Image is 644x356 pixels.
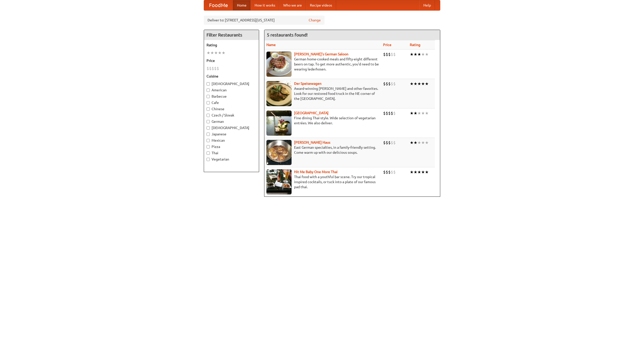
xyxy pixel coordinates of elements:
li: $ [388,52,391,57]
input: Chinese [207,107,210,111]
label: German [207,119,256,124]
b: [PERSON_NAME] Haus [294,140,330,144]
li: ★ [410,110,414,116]
input: Vegetarian [207,158,210,161]
li: $ [393,81,396,87]
li: ★ [421,169,425,175]
input: Pizza [207,145,210,148]
p: Thai food with a youthful bar scene. Try our tropical inspired cocktails, or tuck into a plate of... [266,174,379,189]
li: $ [386,81,388,87]
a: Name [266,43,276,47]
li: $ [207,66,209,71]
input: [DEMOGRAPHIC_DATA] [207,126,210,130]
p: Award-winning [PERSON_NAME] and other favorites. Look for our restored food truck in the NE corne... [266,86,379,101]
a: Hit Me Baby One More Thai [294,170,338,174]
p: German home-cooked meals and fifty-eight different beers on tap. To get more authentic, you'd nee... [266,57,379,72]
li: ★ [417,140,421,145]
li: ★ [222,50,225,56]
li: ★ [425,52,429,57]
label: Barbecue [207,94,256,99]
img: kohlhaus.jpg [266,140,292,165]
li: ★ [414,110,417,116]
li: $ [209,66,212,71]
label: Chinese [207,106,256,111]
h5: Cuisine [207,74,256,79]
a: [GEOGRAPHIC_DATA] [294,111,329,115]
li: $ [386,169,388,175]
li: $ [386,52,388,57]
li: $ [388,140,391,145]
li: ★ [210,50,214,56]
li: ★ [410,140,414,145]
a: Rating [410,43,420,47]
li: $ [386,110,388,116]
input: American [207,89,210,92]
li: ★ [410,81,414,87]
img: babythai.jpg [266,169,292,194]
li: ★ [207,50,210,56]
img: satay.jpg [266,110,292,136]
li: ★ [417,110,421,116]
li: ★ [421,81,425,87]
li: ★ [417,81,421,87]
li: $ [383,110,386,116]
li: ★ [421,110,425,116]
li: $ [391,52,393,57]
h5: Price [207,58,256,63]
label: Pizza [207,144,256,149]
img: speisewagen.jpg [266,81,292,106]
li: $ [393,52,396,57]
li: $ [212,66,214,71]
li: $ [388,169,391,175]
label: Vegetarian [207,157,256,162]
p: Fine dining Thai-style. Wide selection of vegetarian entrées. We also deliver. [266,115,379,126]
li: $ [391,169,393,175]
li: $ [393,169,396,175]
a: Der Speisewagen [294,82,321,86]
input: German [207,120,210,123]
label: Czech / Slovak [207,113,256,118]
li: $ [393,140,396,145]
a: [PERSON_NAME]'s German Saloon [294,52,348,56]
img: esthers.jpg [266,52,292,77]
li: $ [383,169,386,175]
li: $ [393,110,396,116]
li: ★ [218,50,222,56]
input: Czech / Slovak [207,114,210,117]
li: ★ [417,169,421,175]
li: $ [214,66,217,71]
li: ★ [421,140,425,145]
input: Thai [207,151,210,155]
a: Home [233,0,251,10]
input: Barbecue [207,95,210,98]
li: ★ [410,169,414,175]
a: FoodMe [204,0,233,10]
input: [DEMOGRAPHIC_DATA] [207,82,210,86]
input: Japanese [207,133,210,136]
h4: Filter Restaurants [204,30,259,40]
h5: Rating [207,43,256,48]
li: ★ [414,169,417,175]
li: ★ [425,110,429,116]
li: $ [391,81,393,87]
p: East German specialties, in a family-friendly setting. Come warm up with our delicious soups. [266,145,379,155]
li: $ [383,81,386,87]
li: $ [383,140,386,145]
label: Thai [207,150,256,155]
a: Help [419,0,435,10]
li: ★ [414,140,417,145]
li: $ [383,52,386,57]
li: $ [391,140,393,145]
label: American [207,88,256,93]
a: Price [383,43,391,47]
a: Who we are [279,0,306,10]
li: ★ [425,81,429,87]
li: $ [386,140,388,145]
label: [DEMOGRAPHIC_DATA] [207,81,256,86]
li: ★ [414,52,417,57]
li: ★ [410,52,414,57]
